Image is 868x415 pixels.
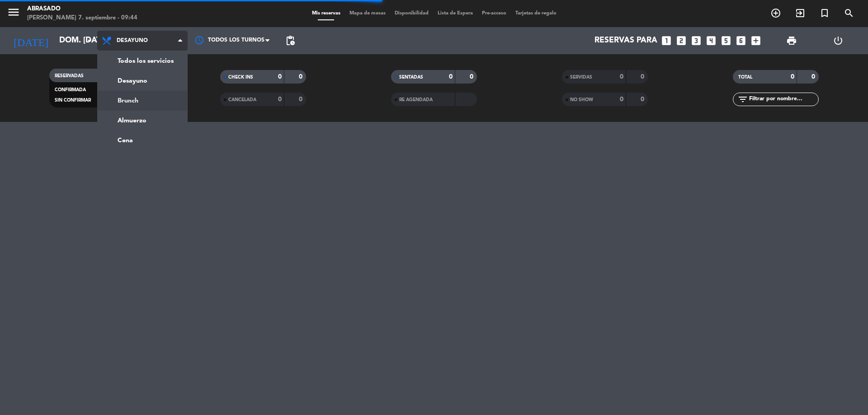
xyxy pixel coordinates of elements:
i: looks_two [675,35,687,47]
a: Desayuno [98,71,187,91]
i: looks_4 [705,35,717,47]
span: CANCELADA [228,98,256,102]
strong: 0 [299,96,304,103]
span: TOTAL [738,75,752,79]
a: Brunch [98,91,187,111]
i: power_settings_new [833,35,844,46]
i: search [844,8,854,19]
span: SENTADAS [399,75,423,79]
span: Mis reservas [307,11,345,16]
span: SERVIDAS [570,75,592,79]
span: Lista de Espera [433,11,477,16]
span: Tarjetas de regalo [511,11,561,16]
i: exit_to_app [795,8,806,19]
strong: 0 [811,74,817,80]
div: [PERSON_NAME] 7. septiembre - 09:44 [27,14,137,23]
span: NO SHOW [570,98,593,102]
span: Disponibilidad [390,11,433,16]
a: Cena [98,131,187,150]
strong: 0 [470,74,475,80]
span: Pre-acceso [477,11,511,16]
i: looks_5 [720,35,732,47]
span: RE AGENDADA [399,98,433,102]
strong: 0 [278,74,282,80]
span: CONFIRMADA [55,88,86,92]
strong: 0 [449,74,453,80]
strong: 0 [641,74,646,80]
span: pending_actions [285,35,296,46]
i: turned_in_not [819,8,830,19]
span: RESERVADAS [55,74,84,78]
strong: 0 [641,96,646,103]
strong: 0 [620,74,623,80]
strong: 0 [791,74,794,80]
span: Reservas para [594,36,657,45]
span: Mapa de mesas [345,11,390,16]
strong: 0 [299,74,304,80]
span: SIN CONFIRMAR [55,98,91,103]
i: looks_one [660,35,672,47]
i: looks_3 [690,35,702,47]
div: Abrasado [27,5,137,14]
i: add_box [750,35,762,47]
i: menu [7,5,20,19]
a: Todos los servicios [98,51,187,71]
input: Filtrar por nombre... [748,94,818,104]
strong: 0 [620,96,623,103]
span: Desayuno [117,37,148,44]
a: Almuerzo [98,111,187,131]
span: CHECK INS [228,75,253,79]
i: looks_6 [735,35,747,47]
i: add_circle_outline [770,8,781,19]
button: menu [7,5,20,22]
div: LOG OUT [815,27,861,54]
strong: 0 [278,96,282,103]
i: filter_list [737,94,748,105]
i: [DATE] [7,31,55,51]
span: print [786,35,797,46]
i: arrow_drop_down [84,35,95,46]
